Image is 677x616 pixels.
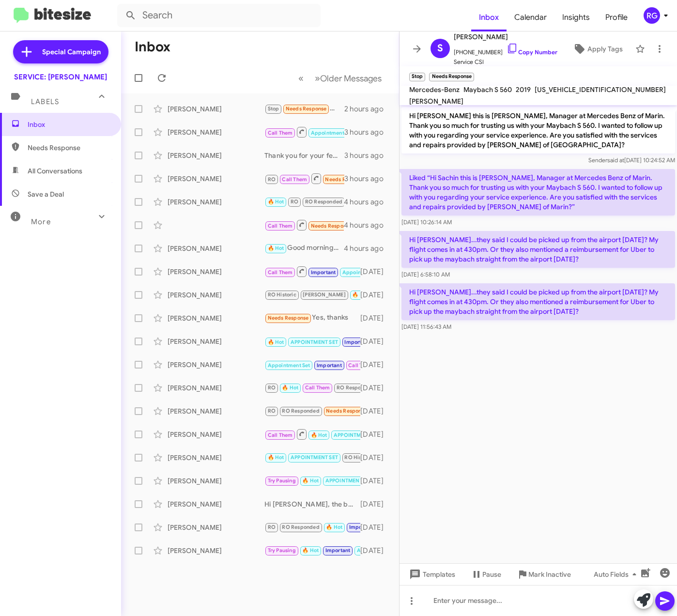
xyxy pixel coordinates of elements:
[268,176,276,183] span: RO
[14,72,107,82] div: SERVICE: [PERSON_NAME]
[298,72,304,84] span: «
[360,383,391,393] div: [DATE]
[344,244,391,253] div: 4 hours ago
[311,223,352,229] span: Needs Response
[264,335,360,347] div: We have these tires in stock, what day and time would you like to come in ?
[401,283,675,320] p: Hi [PERSON_NAME]...they said I could be picked up from the airport [DATE]? My flight comes in at ...
[482,566,501,583] span: Pause
[401,169,675,216] p: Liked “Hi Sachin this is [PERSON_NAME], Manager at Mercedes Benz of Marin. Thank you so much for ...
[264,358,360,370] div: Thank you, [PERSON_NAME]! I'll be in touch next week to discuss tires, windshield, etc. Have a go...
[282,408,319,414] span: RO Responded
[286,106,327,112] span: Needs Response
[325,477,373,484] span: APPOINTMENT SET
[344,104,391,114] div: 2 hours ago
[463,85,512,94] span: Maybach S 560
[429,73,474,81] small: Needs Response
[264,126,344,138] div: Thank you .
[400,566,463,583] button: Templates
[311,269,336,276] span: Important
[535,85,666,94] span: [US_VEHICLE_IDENTIFICATION_NUMBER]
[268,130,293,136] span: Call Them
[607,156,624,164] span: said at
[168,244,264,253] div: [PERSON_NAME]
[528,566,571,583] span: Mark Inactive
[360,476,391,486] div: [DATE]
[291,199,298,205] span: RO
[471,3,507,31] a: Inbox
[264,219,344,231] div: Inbound Call
[135,39,170,55] h1: Inbox
[344,127,391,137] div: 3 hours ago
[334,432,381,438] span: APPOINTMENT SET
[168,406,264,416] div: [PERSON_NAME]
[317,362,342,369] span: Important
[264,243,344,254] div: Good morning, we’ll need to check whether the washer fluid leak is coming from the grommet, hoses...
[401,231,675,268] p: Hi [PERSON_NAME]...they said I could be picked up from the airport [DATE]? My flight comes in at ...
[292,68,309,88] button: Previous
[454,43,557,57] span: [PHONE_NUMBER]
[352,292,369,298] span: 🔥 Hot
[344,220,391,230] div: 4 hours ago
[305,385,330,391] span: Call Them
[587,40,623,58] span: Apply Tags
[302,477,319,484] span: 🔥 Hot
[268,223,293,229] span: Call Them
[282,176,307,183] span: Call Them
[168,476,264,486] div: [PERSON_NAME]
[268,339,284,345] span: 🔥 Hot
[357,547,404,554] span: APPOINTMENT SET
[268,524,276,530] span: RO
[437,41,443,56] span: S
[268,385,276,391] span: RO
[168,197,264,207] div: [PERSON_NAME]
[401,218,452,226] span: [DATE] 10:26:14 AM
[348,362,373,369] span: Call Them
[325,176,366,183] span: Needs Response
[264,499,360,509] div: Hi [PERSON_NAME], the battery we recommended at your last visit was $746.52. With our 25% discoun...
[409,85,460,94] span: Mercedes-Benz
[264,522,360,533] div: Ok. Thx U
[507,3,554,31] a: Calendar
[554,3,598,31] a: Insights
[337,385,374,391] span: RO Responded
[401,323,451,330] span: [DATE] 11:56:43 AM
[598,3,635,31] span: Profile
[264,172,344,185] div: Inbound Call
[302,547,319,554] span: 🔥 Hot
[268,432,293,438] span: Call Them
[291,339,338,345] span: APPOINTMENT SET
[360,546,391,555] div: [DATE]
[401,271,450,278] span: [DATE] 6:58:10 AM
[264,382,360,393] div: Of course! Take your time, and feel free to reach out if you have any questions or need assistanc...
[268,362,310,369] span: Appointment Set
[264,196,344,207] div: I can't deal w/ this til late Oct. What is total price please?
[28,120,110,129] span: Inbox
[264,452,360,463] div: Can you confirm my appointment at 9 [DATE]? I just got a message saying I missed the appointment ...
[409,97,463,106] span: [PERSON_NAME]
[268,454,284,461] span: 🔥 Hot
[320,73,382,84] span: Older Messages
[268,106,279,112] span: Stop
[344,174,391,184] div: 3 hours ago
[168,267,264,277] div: [PERSON_NAME]
[360,360,391,370] div: [DATE]
[325,547,351,554] span: Important
[268,269,293,276] span: Call Them
[509,566,579,583] button: Mark Inactive
[268,477,296,484] span: Try Pausing
[588,156,675,164] span: Sender [DATE] 10:24:52 AM
[168,174,264,184] div: [PERSON_NAME]
[168,104,264,114] div: [PERSON_NAME]
[644,7,660,24] div: RG
[360,313,391,323] div: [DATE]
[293,68,387,88] nav: Page navigation example
[344,339,369,345] span: Important
[594,566,640,583] span: Auto Fields
[344,151,391,160] div: 3 hours ago
[349,524,374,530] span: Important
[168,151,264,160] div: [PERSON_NAME]
[309,68,387,88] button: Next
